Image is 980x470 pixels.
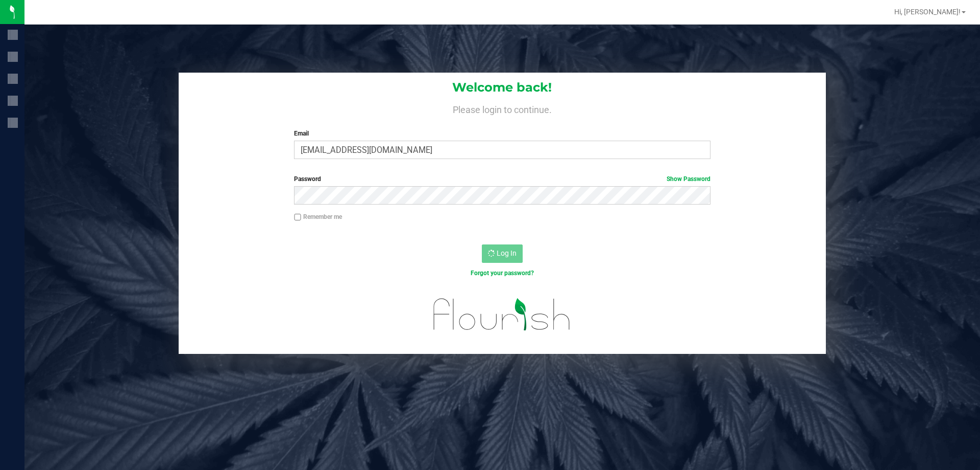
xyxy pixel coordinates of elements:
[482,244,523,263] button: Log In
[294,212,342,221] label: Remember me
[179,81,826,94] h1: Welcome back!
[294,214,301,221] input: Remember me
[497,249,517,257] span: Log In
[179,102,826,115] h4: Please login to continue.
[421,288,583,341] img: flourish_logo.svg
[667,175,710,183] a: Show Password
[471,270,534,277] a: Forgot your password?
[294,175,321,183] span: Password
[894,8,961,16] span: Hi, [PERSON_NAME]!
[294,129,710,138] label: Email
